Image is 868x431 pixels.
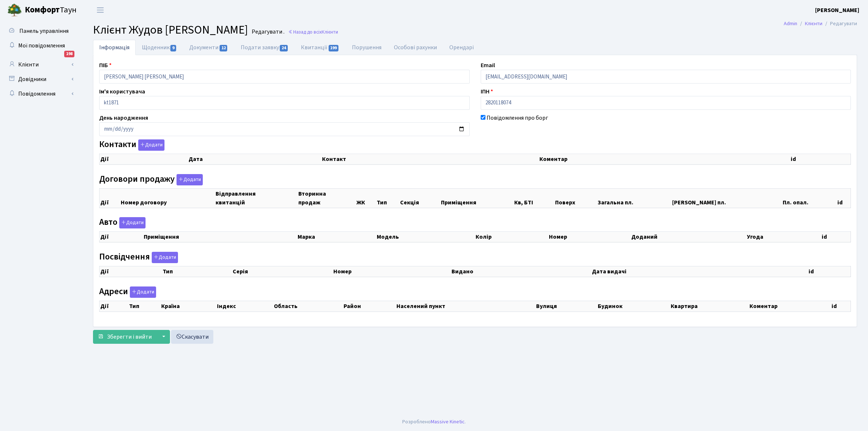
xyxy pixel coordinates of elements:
a: Повідомлення [4,86,77,101]
th: ЖК [356,188,376,208]
a: [PERSON_NAME] [815,6,859,15]
a: Документи [183,40,234,55]
th: Дії [100,232,143,242]
button: Адреси [130,286,156,298]
th: id [831,301,850,311]
button: Переключити навігацію [91,4,109,16]
a: Додати [150,250,178,263]
th: Номер [548,232,631,242]
th: Дії [100,266,162,277]
th: Секція [399,188,440,208]
th: Приміщення [440,188,514,208]
th: id [821,232,851,242]
th: Номер [333,266,451,277]
th: Тип [162,266,232,277]
a: Додати [117,216,146,229]
button: Контакти [138,139,164,151]
a: Скасувати [171,330,213,344]
th: Населений пункт [396,301,535,311]
label: Адреси [99,286,156,298]
th: Тип [128,301,161,311]
th: Поверх [554,188,597,208]
label: День народження [99,113,148,122]
th: Дії [100,301,128,311]
th: Будинок [597,301,670,311]
a: Massive Kinetic [431,418,465,426]
small: Редагувати . [250,28,284,35]
label: Контакти [99,139,164,151]
label: ПІБ [99,61,112,70]
th: Індекс [216,301,273,311]
th: Доданий [631,232,747,242]
a: Клієнти [4,57,77,72]
a: Назад до всіхКлієнти [288,28,338,35]
div: 198 [64,51,74,57]
label: Повідомлення про борг [487,113,548,122]
th: Вулиця [535,301,597,311]
th: Район [343,301,395,311]
th: Марка [297,232,376,242]
a: Порушення [346,40,388,55]
th: Серія [232,266,333,277]
th: Модель [376,232,475,242]
nav: breadcrumb [773,16,868,31]
div: Розроблено . [402,418,466,426]
th: Дата [188,154,321,165]
span: Клієнти [322,28,338,35]
span: 24 [280,45,288,51]
th: Видано [451,266,591,277]
span: Панель управління [19,27,69,35]
label: Ім'я користувача [99,87,145,96]
a: Додати [128,285,156,298]
label: Авто [99,217,146,228]
a: Мої повідомлення198 [4,38,77,53]
img: logo.png [7,3,22,18]
th: Вторинна продаж [298,188,356,208]
a: Подати заявку [235,40,295,55]
a: Довідники [4,72,77,86]
th: Квартира [670,301,749,311]
th: Тип [376,188,399,208]
a: Додати [136,138,164,151]
th: Пл. опал. [782,188,837,208]
th: Контакт [321,154,539,165]
button: Договори продажу [177,174,203,185]
span: Клієнт Жудов [PERSON_NAME] [93,22,248,38]
th: [PERSON_NAME] пл. [671,188,782,208]
a: Додати [175,173,203,185]
label: Email [481,61,495,70]
th: id [790,154,850,165]
a: Щоденник [136,40,183,55]
button: Авто [119,217,146,228]
b: Комфорт [25,4,60,16]
th: Номер договору [120,188,214,208]
label: ІПН [481,87,493,96]
button: Посвідчення [152,252,178,263]
label: Посвідчення [99,252,178,263]
a: Клієнти [805,20,822,27]
span: Зберегти і вийти [107,333,152,341]
a: Інформація [93,40,136,55]
span: Таун [25,4,77,16]
th: Приміщення [143,232,297,242]
th: Дата видачі [591,266,808,277]
span: 9 [170,45,176,51]
label: Договори продажу [99,174,203,185]
th: Угода [746,232,821,242]
th: Область [273,301,343,311]
th: Дії [100,154,188,165]
a: Квитанції [295,40,345,55]
span: 199 [329,45,339,51]
span: Мої повідомлення [18,42,65,50]
a: Орендарі [443,40,480,55]
th: Кв, БТІ [514,188,554,208]
th: Колір [475,232,548,242]
th: Дії [100,188,120,208]
a: Панель управління [4,24,77,38]
button: Зберегти і вийти [93,330,156,344]
th: Відправлення квитанцій [215,188,298,208]
th: Коментар [539,154,790,165]
th: Країна [160,301,216,311]
th: Коментар [749,301,831,311]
